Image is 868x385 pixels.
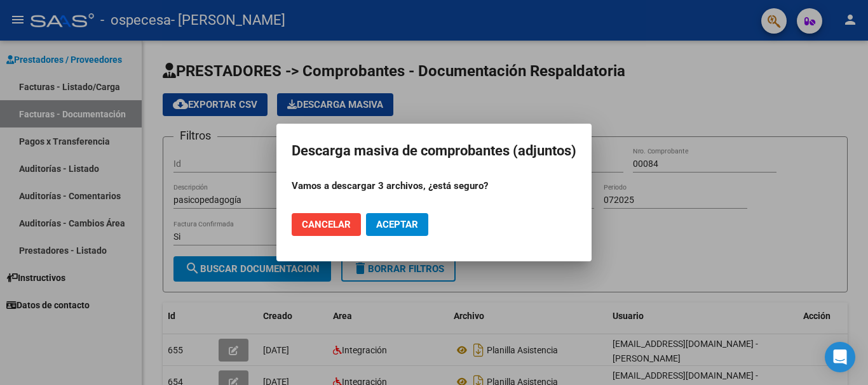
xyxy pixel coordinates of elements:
[292,213,361,236] button: Cancelar
[366,213,428,236] button: Aceptar
[292,139,576,163] h2: Descarga masiva de comprobantes (adjuntos)
[292,179,576,193] p: Vamos a descargar 3 archivos, ¿está seguro?
[825,342,855,372] div: Open Intercom Messenger
[302,219,351,230] span: Cancelar
[376,219,418,230] span: Aceptar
